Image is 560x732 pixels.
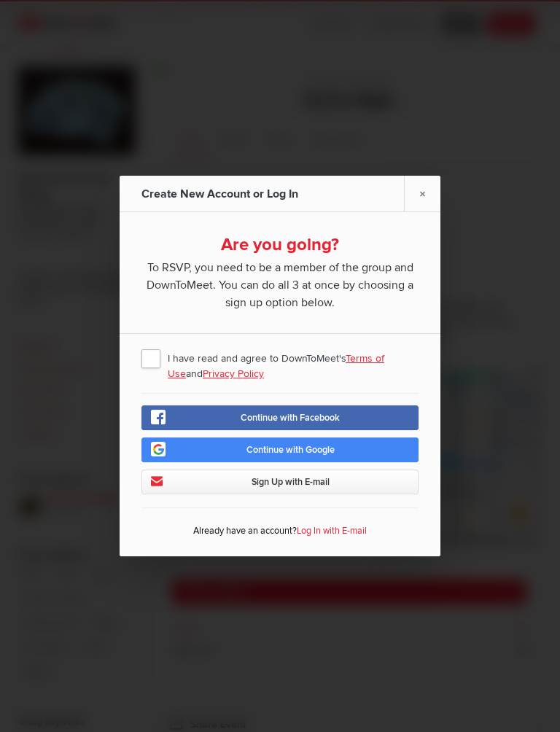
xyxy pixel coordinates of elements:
[404,176,440,211] a: ×
[141,521,419,545] p: Already have an account?
[141,345,419,371] span: I have read and agree to DownToMeet's and
[141,405,419,430] a: Continue with Facebook
[252,476,330,488] span: Sign Up with E-mail
[141,256,419,311] span: To RSVP, you need to be a member of the group and DownToMeet. You can do all 3 at once by choosin...
[141,234,419,256] div: Are you going?
[141,176,302,212] div: Create New Account or Log In
[168,352,384,380] a: Terms of Use
[241,412,340,424] span: Continue with Facebook
[246,444,335,456] span: Continue with Google
[141,437,419,462] a: Continue with Google
[297,525,367,537] a: Log In with E-mail
[141,470,419,494] a: Sign Up with E-mail
[203,367,264,380] a: Privacy Policy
